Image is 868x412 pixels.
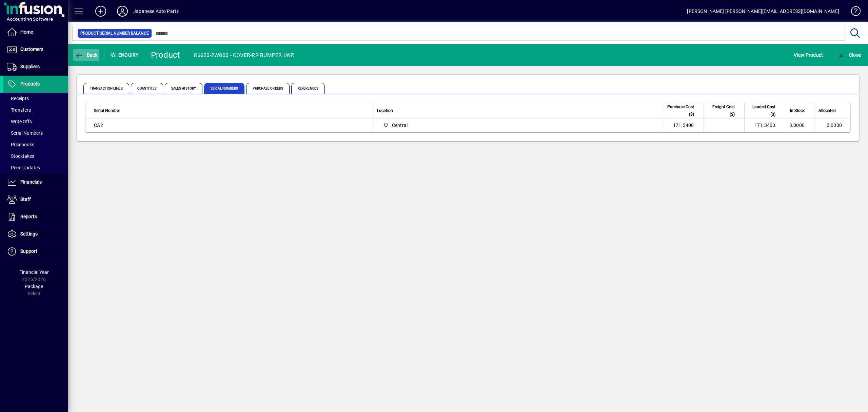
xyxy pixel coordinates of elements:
[687,6,839,17] div: [PERSON_NAME] [PERSON_NAME][EMAIL_ADDRESS][DOMAIN_NAME]
[818,107,836,114] span: Allocated
[7,153,34,159] span: Stocktakes
[20,29,33,35] span: Home
[20,64,40,69] span: Suppliers
[112,5,133,17] button: Profile
[380,121,655,129] span: Central
[835,49,863,61] button: Close
[20,179,42,185] span: Financials
[830,49,868,61] app-page-header-button: Close enquiry
[7,165,40,170] span: Price Updates
[68,49,105,61] app-page-header-button: Back
[20,81,40,87] span: Products
[94,107,369,114] div: Serial Number
[194,50,294,61] div: 86650-2W000 - COVER-RR BUMPER LWR
[744,118,785,132] td: 171.3400
[377,107,658,114] div: Location
[663,118,704,132] td: 171.3400
[789,107,811,114] div: In Stock
[3,93,68,104] a: Receipts
[790,107,805,114] span: In Stock
[792,49,825,61] button: View Product
[7,107,31,113] span: Transfers
[667,103,694,118] span: Purchase Cost ($)
[7,130,43,136] span: Serial Numbers
[94,107,120,114] span: Serial Number
[392,122,408,129] span: Central
[133,6,179,17] div: Japanese Auto Parts
[20,231,38,237] span: Settings
[85,118,373,132] td: CA2
[7,119,32,124] span: Write Offs
[75,52,98,58] span: Back
[3,162,68,173] a: Price Updates
[3,226,68,243] a: Settings
[377,107,393,114] span: Location
[3,104,68,116] a: Transfers
[20,248,37,254] span: Support
[165,83,202,94] span: Sales History
[20,196,31,202] span: Staff
[7,96,29,101] span: Receipts
[3,116,68,127] a: Write Offs
[3,174,68,191] a: Financials
[708,103,735,118] span: Freight Cost ($)
[749,103,775,118] span: Landed Cost ($)
[3,41,68,58] a: Customers
[3,208,68,225] a: Reports
[73,49,99,61] button: Back
[837,52,861,58] span: Close
[291,83,325,94] span: References
[3,139,68,150] a: Pricebooks
[708,103,741,118] div: Freight Cost ($)
[25,284,43,289] span: Package
[3,127,68,139] a: Serial Numbers
[818,107,842,114] div: Allocated
[667,103,700,118] div: Purchase Cost ($)
[3,24,68,41] a: Home
[151,50,180,60] div: Product
[7,142,34,147] span: Pricebooks
[20,46,43,52] span: Customers
[3,150,68,162] a: Stocktakes
[749,103,782,118] div: Landed Cost ($)
[204,83,244,94] span: Serial Numbers
[785,118,814,132] td: 3.0000
[131,83,163,94] span: Quantities
[846,1,860,23] a: Knowledge Base
[20,214,37,219] span: Reports
[90,5,112,17] button: Add
[246,83,290,94] span: Purchase Orders
[3,191,68,208] a: Staff
[80,30,149,37] span: Product Serial Number Balance
[814,118,850,132] td: 0.0000
[19,269,49,275] span: Financial Year
[83,83,129,94] span: Transaction Lines
[105,50,146,60] div: Enquiry
[3,243,68,260] a: Support
[3,58,68,75] a: Suppliers
[794,50,823,60] span: View Product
